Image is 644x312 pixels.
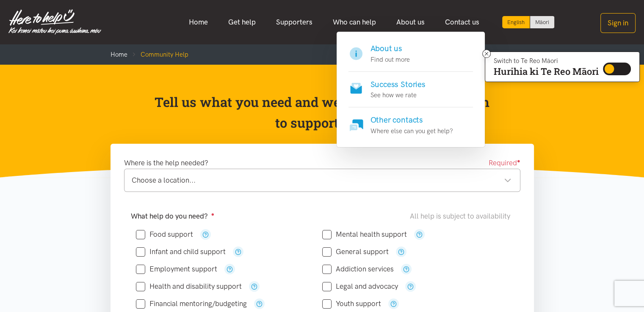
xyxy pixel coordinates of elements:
label: Legal and advocacy [322,283,398,290]
a: Supporters [266,13,323,31]
label: Youth support [322,300,381,307]
label: Financial mentoring/budgeting [136,300,247,307]
a: Get help [218,13,266,31]
p: Find out more [370,55,410,65]
label: What help do you need? [131,211,215,222]
p: Tell us what you need and we’ll do everything we can to support you. [154,92,490,134]
sup: ● [517,158,520,164]
a: Success Stories See how we rate [348,72,473,108]
a: About us Find out more [348,43,473,72]
div: About us [336,31,485,148]
label: General support [322,248,389,255]
p: Where else can you get help? [370,126,453,136]
label: Health and disability support [136,283,242,290]
a: About us [386,13,435,31]
a: Who can help [323,13,386,31]
img: Home [8,9,101,35]
div: Choose a location... [132,175,511,186]
h4: Success Stories [370,79,426,90]
label: Employment support [136,265,217,273]
a: Home [179,13,218,31]
div: Current language [502,16,530,28]
h4: About us [370,43,410,55]
a: Other contacts Where else can you get help? [348,107,473,136]
p: See how we rate [370,90,426,100]
label: Food support [136,231,193,238]
label: Addiction services [322,265,394,273]
button: Sign in [600,13,636,33]
sup: ● [211,211,215,217]
p: Hurihia ki Te Reo Māori [494,68,599,75]
h4: Other contacts [370,114,453,126]
label: Where is the help needed? [124,157,208,169]
li: Community Help [127,49,188,60]
a: Home [111,51,127,58]
p: Switch to Te Reo Māori [494,58,599,63]
label: Infant and child support [136,248,226,255]
span: Required [489,157,520,169]
div: All help is subject to availability [410,211,514,222]
a: Contact us [435,13,489,31]
label: Mental health support [322,231,407,238]
a: Switch to Te Reo Māori [530,16,554,28]
div: Language toggle [502,16,555,28]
